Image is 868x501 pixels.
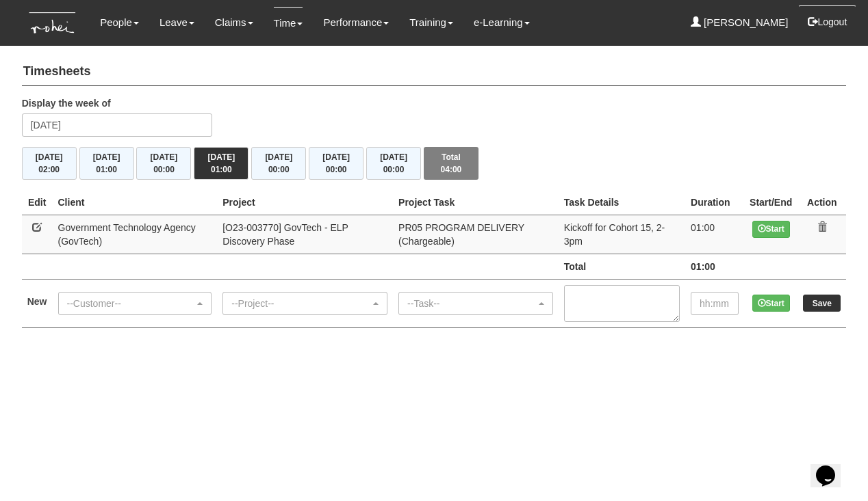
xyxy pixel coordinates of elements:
div: --Customer-- [67,297,195,310]
b: Total [564,261,586,272]
h4: Timesheets [22,58,847,86]
button: [DATE]00:00 [309,147,363,180]
button: [DATE]00:00 [136,147,191,180]
th: Task Details [559,190,685,215]
a: Training [409,7,453,38]
span: 00:00 [383,165,405,174]
a: Performance [323,7,389,38]
th: Edit [22,190,53,215]
button: Total04:00 [424,147,478,180]
button: --Project-- [222,292,387,315]
th: Project Task [393,190,559,215]
th: Project [217,190,393,215]
button: Start [752,221,790,238]
button: [DATE]00:00 [366,147,421,180]
span: 01:00 [96,165,117,174]
a: Claims [215,7,253,38]
input: Save [803,295,841,312]
td: Kickoff for Cohort 15, 2-3pm [559,215,685,254]
a: Leave [159,7,194,38]
a: People [100,7,139,38]
td: Government Technology Agency (GovTech) [53,215,218,254]
button: [DATE]01:00 [194,147,248,180]
button: Start [752,295,790,312]
span: 04:00 [441,165,462,174]
label: New [27,295,47,308]
span: 00:00 [326,165,347,174]
div: Timesheet Week Summary [22,147,847,180]
span: 02:00 [38,165,60,174]
div: --Task-- [407,297,536,310]
a: e-Learning [474,7,530,38]
th: Duration [685,190,744,215]
th: Start/End [744,190,797,215]
span: 01:00 [211,165,232,174]
th: Action [797,190,846,215]
button: Logout [798,5,856,38]
span: 00:00 [153,165,175,174]
button: --Task-- [398,292,553,315]
button: [DATE]01:00 [79,147,134,180]
td: 01:00 [685,254,744,279]
td: PR05 PROGRAM DELIVERY (Chargeable) [393,215,559,254]
span: 00:00 [268,165,290,174]
input: hh:mm [691,292,739,315]
div: --Project-- [231,297,370,310]
th: Client [53,190,218,215]
label: Display the week of [22,96,111,110]
a: Time [274,7,303,39]
iframe: chat widget [810,446,854,487]
button: [DATE]02:00 [22,147,77,180]
td: [O23-003770] GovTech - ELP Discovery Phase [217,215,393,254]
button: --Customer-- [58,292,212,315]
a: [PERSON_NAME] [691,7,789,38]
td: 01:00 [685,215,744,254]
button: [DATE]00:00 [251,147,306,180]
